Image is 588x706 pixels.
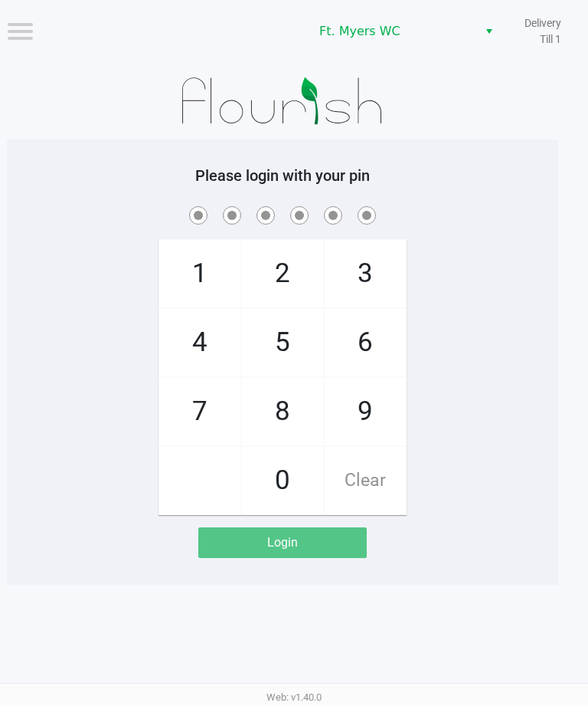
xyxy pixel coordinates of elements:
[325,309,406,376] span: 6
[159,240,240,307] span: 1
[325,447,406,514] span: Clear
[319,22,469,41] span: Ft. Myers WC
[159,378,240,445] span: 7
[242,309,323,376] span: 5
[159,309,240,376] span: 4
[242,378,323,445] span: 8
[516,15,561,48] span: Delivery Till 1
[266,691,322,703] span: Web: v1.40.0
[325,378,406,445] span: 9
[478,18,500,45] button: Select
[325,240,406,307] span: 3
[242,240,323,307] span: 2
[18,166,547,185] h5: Please login with your pin
[242,447,323,514] span: 0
